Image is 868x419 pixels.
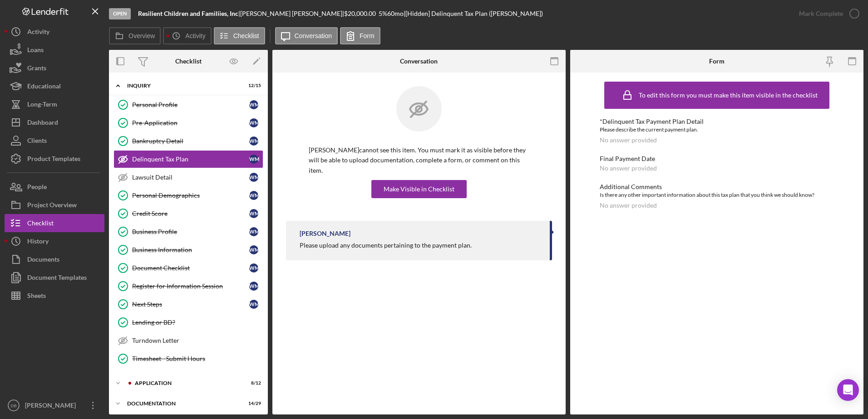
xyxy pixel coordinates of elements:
[5,132,104,150] button: Clients
[249,155,258,164] div: W M
[132,337,263,344] div: Turndown Letter
[249,300,258,309] div: W M
[245,401,261,406] div: 14 / 29
[5,214,104,232] a: Checklist
[113,205,263,223] a: Credit ScoreWM
[600,165,657,172] div: No answer provided
[132,210,249,217] div: Credit Score
[639,92,818,99] div: To edit this form you must make this item visible in the checklist
[709,58,725,65] div: Form
[27,59,46,79] div: Grants
[344,10,379,17] div: $20,000.00
[5,23,104,41] button: Activity
[113,350,263,368] a: Timesheet - Submit Hours
[127,401,238,406] div: Documentation
[600,183,834,190] div: Additional Comments
[5,113,104,132] a: Dashboard
[27,113,58,134] div: Dashboard
[132,101,249,108] div: Personal Profile
[249,100,258,109] div: W M
[27,178,47,198] div: People
[799,5,843,23] div: Mark Complete
[249,263,258,273] div: W M
[275,27,338,44] button: Conversation
[132,301,249,308] div: Next Steps
[5,150,104,168] button: Product Templates
[163,27,211,44] button: Activity
[113,259,263,277] a: Document ChecklistWM
[138,10,238,17] b: Resilient Children and Familiies, Inc
[132,355,263,362] div: Timesheet - Submit Hours
[27,287,46,307] div: Sheets
[600,118,834,125] div: *Delinquent Tax Payment Plan Detail
[132,137,249,145] div: Bankruptcy Detail
[113,186,263,205] a: Personal DemographicsWM
[27,214,54,234] div: Checklist
[379,10,387,17] div: 5 %
[600,202,657,209] div: No answer provided
[5,77,104,95] button: Educational
[245,380,261,386] div: 8 / 12
[10,403,16,408] text: DB
[404,10,543,17] div: | [Hidden] Delinquent Tax Plan ([PERSON_NAME])
[249,136,258,146] div: W M
[233,32,259,39] label: Checklist
[5,196,104,214] button: Project Overview
[113,150,263,168] a: Delinquent Tax PlanWM
[5,232,104,250] button: History
[113,331,263,350] a: Turndown Letter
[113,96,263,114] a: Personal ProfileWM
[600,190,834,200] div: Is there any other important information about this tax plan that you think we should know?
[400,58,438,65] div: Conversation
[27,268,87,289] div: Document Templates
[371,180,467,198] button: Make Visible in Checklist
[132,264,249,272] div: Document Checklist
[27,23,49,43] div: Activity
[295,32,332,39] label: Conversation
[128,32,155,39] label: Overview
[132,119,249,127] div: Pre-Application
[27,196,77,216] div: Project Overview
[27,95,57,116] div: Long-Term
[138,10,240,17] div: |
[135,380,238,386] div: Application
[249,282,258,291] div: W M
[109,27,161,44] button: Overview
[5,95,104,113] a: Long-Term
[249,191,258,200] div: W M
[27,250,59,271] div: Documents
[240,10,344,17] div: [PERSON_NAME] [PERSON_NAME] |
[132,319,263,326] div: Lending or BD?
[23,396,82,417] div: [PERSON_NAME]
[132,174,249,181] div: Lawsuit Detail
[300,230,350,237] div: [PERSON_NAME]
[132,246,249,253] div: Business Information
[360,32,375,39] label: Form
[113,241,263,259] a: Business InformationWM
[5,59,104,77] a: Grants
[249,118,258,127] div: W M
[127,83,238,88] div: Inquiry
[113,223,263,241] a: Business ProfileWM
[340,27,380,44] button: Form
[113,132,263,150] a: Bankruptcy DetailWM
[5,396,104,414] button: DB[PERSON_NAME]
[27,77,61,97] div: Educational
[790,5,863,23] button: Mark Complete
[27,132,47,152] div: Clients
[249,173,258,182] div: W M
[600,125,834,134] div: Please describe the current payment plan.
[300,242,472,249] div: Please upload any documents pertaining to the payment plan.
[113,168,263,186] a: Lawsuit DetailWM
[113,313,263,331] a: Lending or BD?
[249,245,258,254] div: W M
[132,283,249,290] div: Register for Information Session
[5,287,104,305] button: Sheets
[27,232,49,253] div: History
[249,209,258,218] div: W M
